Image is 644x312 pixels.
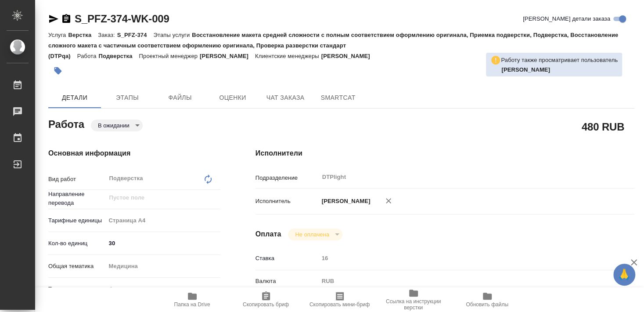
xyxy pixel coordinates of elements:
span: Оценки [212,92,254,103]
button: Удалить исполнителя [379,191,398,210]
p: Ставка [255,254,319,263]
span: Скопировать мини-бриф [309,301,370,308]
p: Кол-во единиц [48,239,106,248]
button: Скопировать мини-бриф [303,287,377,312]
button: Ссылка на инструкции верстки [377,287,450,312]
div: Фармацевтика [106,282,220,297]
p: Валюта [255,277,319,286]
h4: Основная информация [48,148,220,159]
div: RUB [319,274,603,289]
span: Ссылка на инструкции верстки [382,298,445,311]
input: Пустое поле [108,192,200,203]
div: Страница А4 [106,213,220,228]
input: Пустое поле [319,252,603,265]
p: Тарифные единицы [48,216,106,225]
p: [PERSON_NAME] [321,53,377,59]
input: ✎ Введи что-нибудь [106,237,220,250]
span: Папка на Drive [174,301,210,308]
div: В ожидании [91,120,143,131]
p: S_PFZ-374 [117,32,154,38]
p: Исполнитель [255,197,319,206]
p: Подразделение [255,174,319,182]
div: В ожидании [288,229,342,240]
button: Скопировать бриф [229,287,303,312]
p: Верстка [68,32,98,38]
span: SmartCat [317,92,359,103]
p: Вид работ [48,175,106,184]
p: Общая тематика [48,262,106,271]
p: Проектный менеджер [139,53,200,59]
p: Этапы услуги [153,32,192,38]
span: 🙏 [617,265,632,284]
p: [PERSON_NAME] [200,53,255,59]
button: Добавить тэг [48,61,68,80]
span: [PERSON_NAME] детали заказа [523,15,610,23]
button: Скопировать ссылку для ЯМессенджера [48,14,59,24]
p: [PERSON_NAME] [319,197,371,206]
p: Услуга [48,32,68,38]
p: Восстановление макета средней сложности с полным соответствием оформлению оригинала, Приемка подв... [48,32,618,59]
span: Обновить файлы [466,301,508,308]
button: Скопировать ссылку [61,14,72,24]
h2: 480 RUB [582,119,624,134]
p: Подверстка [98,53,139,59]
button: 🙏 [613,264,635,286]
div: Медицина [106,259,220,274]
p: Тематика [48,285,106,294]
h4: Исполнители [255,148,634,159]
p: Работу также просматривает пользователь [501,56,618,65]
h2: Работа [48,116,84,131]
span: Скопировать бриф [243,301,289,308]
span: Чат заказа [264,92,306,103]
button: Обновить файлы [450,287,524,312]
span: Детали [54,92,96,103]
a: S_PFZ-374-WK-009 [75,13,169,25]
p: Работа [77,53,99,59]
h4: Оплата [255,229,281,239]
p: Заказ: [98,32,117,38]
p: Заборова Александра [501,65,618,74]
span: Файлы [159,92,201,103]
p: Клиентские менеджеры [255,53,321,59]
button: Папка на Drive [155,287,229,312]
button: В ожидании [95,122,132,129]
b: [PERSON_NAME] [501,66,550,73]
button: Не оплачена [292,231,331,238]
span: Этапы [106,92,148,103]
p: Направление перевода [48,190,106,207]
